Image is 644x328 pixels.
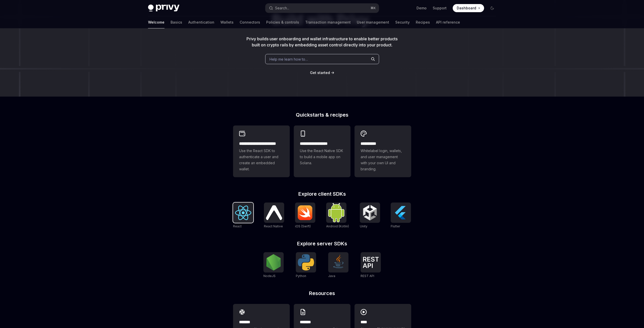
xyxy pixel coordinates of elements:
[239,148,284,172] span: Use the React SDK to authenticate a user and create an embedded wallet.
[328,252,348,279] a: JavaJava
[233,191,411,196] h2: Explore client SDKs
[188,16,214,28] a: Authentication
[263,252,284,279] a: NodeJSNodeJS
[360,224,367,228] span: Unity
[296,274,306,278] span: Python
[264,224,283,228] span: React Native
[436,16,460,28] a: API reference
[266,205,282,220] img: React Native
[297,205,313,220] img: iOS (Swift)
[310,70,330,75] span: Get started
[361,274,374,278] span: REST API
[416,16,430,28] a: Recipes
[263,274,276,278] span: NodeJS
[264,203,284,229] a: React NativeReact Native
[488,4,496,12] button: Toggle dark mode
[355,125,411,177] a: **** *****Whitelabel login, wallets, and user management with your own UI and branding.
[328,274,335,278] span: Java
[240,16,260,28] a: Connectors
[235,206,251,220] img: React
[300,148,344,166] span: Use the React Native SDK to build a mobile app on Solana.
[361,252,381,279] a: REST APIREST API
[233,112,411,117] h2: Quickstarts & recipes
[294,125,350,177] a: **** **** **** ***Use the React Native SDK to build a mobile app on Solana.
[220,16,234,28] a: Wallets
[391,203,411,229] a: FlutterFlutter
[328,203,344,222] img: Android (Kotlin)
[453,4,484,12] a: Dashboard
[298,254,314,270] img: Python
[433,6,447,11] a: Support
[171,16,182,28] a: Basics
[417,6,427,11] a: Demo
[233,241,411,246] h2: Explore server SDKs
[269,57,308,62] span: Help me learn how to…
[295,224,311,228] span: iOS (Swift)
[266,16,299,28] a: Policies & controls
[233,203,253,229] a: ReactReact
[275,5,289,11] div: Search...
[330,254,346,270] img: Java
[296,252,316,279] a: PythonPython
[457,6,476,11] span: Dashboard
[265,4,379,13] button: Search...⌘K
[233,291,411,296] h2: Resources
[362,205,378,221] img: Unity
[370,6,376,10] span: ⌘ K
[395,16,410,28] a: Security
[357,16,389,28] a: User management
[363,257,379,268] img: REST API
[295,203,315,229] a: iOS (Swift)iOS (Swift)
[361,148,405,172] span: Whitelabel login, wallets, and user management with your own UI and branding.
[148,16,164,28] a: Welcome
[310,70,330,75] a: Get started
[326,203,349,229] a: Android (Kotlin)Android (Kotlin)
[393,205,409,221] img: Flutter
[305,16,351,28] a: Transaction management
[265,254,282,270] img: NodeJS
[360,203,380,229] a: UnityUnity
[326,224,349,228] span: Android (Kotlin)
[233,224,242,228] span: React
[391,224,400,228] span: Flutter
[246,36,398,47] span: Privy builds user onboarding and wallet infrastructure to enable better products built on crypto ...
[148,5,179,12] img: dark logo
